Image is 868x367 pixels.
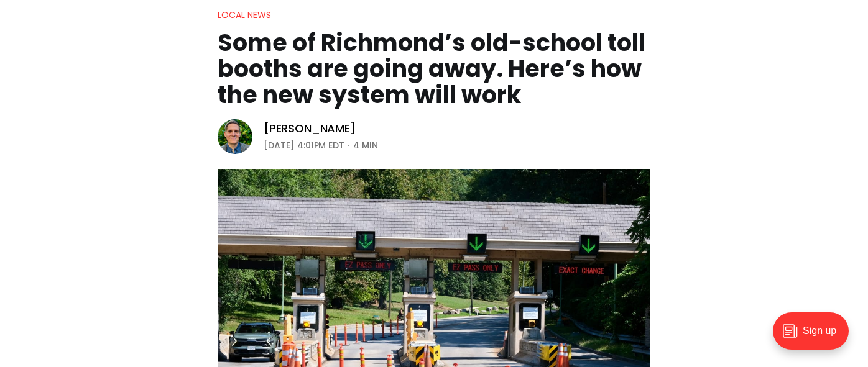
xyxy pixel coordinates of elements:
[218,119,252,154] img: Graham Moomaw
[353,138,378,153] span: 4 min
[264,121,356,136] a: [PERSON_NAME]
[218,9,271,21] a: Local News
[218,30,650,108] h1: Some of Richmond’s old-school toll booths are going away. Here’s how the new system will work
[762,306,868,367] iframe: portal-trigger
[264,138,344,153] time: [DATE] 4:01PM EDT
